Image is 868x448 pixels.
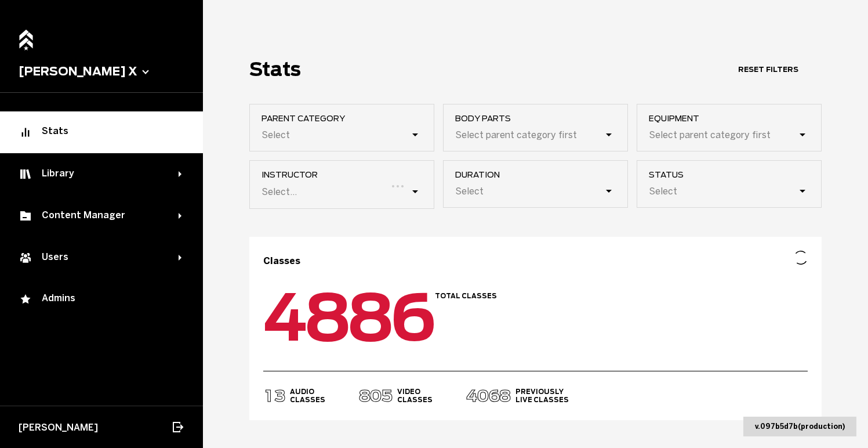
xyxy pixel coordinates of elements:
span: 0 [369,386,382,406]
div: spinner [794,251,808,265]
h4: Previously Live Classes [515,388,569,404]
h4: Video Classes [397,388,433,404]
span: 8 [358,386,371,406]
span: Body parts [455,114,627,123]
span: 6 [389,279,438,356]
span: 4 [260,279,310,356]
button: Reset Filters [715,59,822,80]
div: Select... [262,186,297,197]
h4: Audio Classes [290,388,325,404]
h3: Classes [263,255,808,266]
h4: Total Classes [435,292,497,300]
div: Admins [19,292,184,306]
span: 0 [477,386,489,406]
span: instructor [262,170,434,179]
span: 5 [380,386,393,406]
span: 8 [346,279,395,356]
span: 1 [263,386,275,406]
span: [PERSON_NAME] [19,422,98,433]
span: Status [649,170,821,179]
span: 4 [466,386,478,406]
span: 8 [303,279,353,356]
span: 3 [274,386,286,406]
div: Select [455,186,484,197]
div: Select [262,129,290,140]
div: Users [19,251,179,265]
div: Content Manager [19,209,179,223]
span: Parent Category [262,114,434,123]
h1: Stats [249,58,301,81]
div: Stats [19,125,184,139]
span: 8 [499,386,511,406]
div: Select [649,186,677,197]
div: v. 097b5d7b ( production ) [743,417,856,436]
button: [PERSON_NAME] X [19,64,184,78]
a: Home [16,23,37,48]
button: Log out [165,414,190,440]
span: duration [455,170,627,179]
div: Library [19,167,179,181]
span: Equipment [649,114,821,123]
span: 6 [488,386,500,406]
